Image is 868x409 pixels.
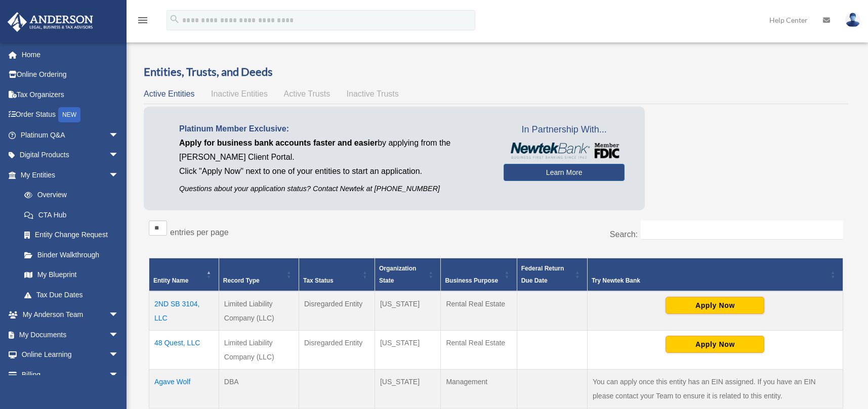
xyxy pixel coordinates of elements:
span: Business Purpose [445,277,498,284]
span: arrow_drop_down [109,305,129,326]
td: 2ND SB 3104, LLC [149,291,219,331]
div: Try Newtek Bank [592,275,828,287]
span: Record Type [223,277,260,284]
span: arrow_drop_down [109,325,129,345]
a: Binder Walkthrough [14,245,129,265]
p: Platinum Member Exclusive: [179,122,488,136]
a: Digital Productsarrow_drop_down [7,145,134,165]
span: Entity Name [153,277,188,284]
td: Disregarded Entity [299,291,375,331]
a: Online Learningarrow_drop_down [7,345,134,365]
img: NewtekBankLogoSM.png [509,143,619,159]
div: NEW [58,107,80,122]
td: [US_STATE] [375,291,440,331]
label: Search: [610,230,638,239]
span: Inactive Trusts [347,89,399,98]
td: Rental Real Estate [441,291,517,331]
button: Apply Now [666,297,764,314]
th: Entity Name: Activate to invert sorting [149,258,219,291]
i: menu [137,14,149,26]
a: Billingarrow_drop_down [7,365,134,385]
th: Record Type: Activate to sort [219,258,299,291]
th: Federal Return Due Date: Activate to sort [517,258,587,291]
span: Tax Status [303,277,334,284]
a: Tax Due Dates [14,285,129,305]
a: Learn More [504,164,625,181]
span: Apply for business bank accounts faster and easier [179,139,378,147]
a: Tax Organizers [7,84,134,105]
a: Online Ordering [7,65,134,85]
img: Anderson Advisors Platinum Portal [5,12,96,32]
button: Apply Now [666,336,764,353]
h3: Entities, Trusts, and Deeds [144,64,848,80]
td: Management [441,369,517,408]
p: by applying from the [PERSON_NAME] Client Portal. [179,136,488,164]
td: DBA [219,369,299,408]
a: menu [137,18,149,26]
a: Platinum Q&Aarrow_drop_down [7,125,134,145]
label: entries per page [170,228,229,237]
a: Entity Change Request [14,225,129,245]
p: Click "Apply Now" next to one of your entities to start an application. [179,164,488,178]
span: arrow_drop_down [109,345,129,366]
a: Home [7,44,134,65]
td: Limited Liability Company (LLC) [219,330,299,369]
td: [US_STATE] [375,330,440,369]
span: arrow_drop_down [109,165,129,186]
td: 48 Quest, LLC [149,330,219,369]
a: My Anderson Teamarrow_drop_down [7,305,134,325]
span: In Partnership With... [504,122,625,138]
a: My Entitiesarrow_drop_down [7,165,129,185]
a: My Documentsarrow_drop_down [7,325,134,345]
td: [US_STATE] [375,369,440,408]
th: Business Purpose: Activate to sort [441,258,517,291]
th: Organization State: Activate to sort [375,258,440,291]
span: Active Trusts [284,89,330,98]
span: Federal Return Due Date [521,265,564,284]
span: Inactive Entities [211,89,268,98]
img: User Pic [845,13,860,27]
td: Disregarded Entity [299,330,375,369]
a: Order StatusNEW [7,105,134,125]
td: Agave Wolf [149,369,219,408]
span: arrow_drop_down [109,125,129,146]
th: Tax Status: Activate to sort [299,258,375,291]
td: You can apply once this entity has an EIN assigned. If you have an EIN please contact your Team t... [587,369,843,408]
i: search [169,14,180,25]
span: arrow_drop_down [109,145,129,166]
p: Questions about your application status? Contact Newtek at [PHONE_NUMBER] [179,183,488,195]
span: Organization State [379,265,416,284]
td: Rental Real Estate [441,330,517,369]
th: Try Newtek Bank : Activate to sort [587,258,843,291]
span: Active Entities [144,89,194,98]
td: Limited Liability Company (LLC) [219,291,299,331]
span: arrow_drop_down [109,365,129,385]
a: My Blueprint [14,265,129,285]
a: Overview [14,185,124,205]
a: CTA Hub [14,205,129,225]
